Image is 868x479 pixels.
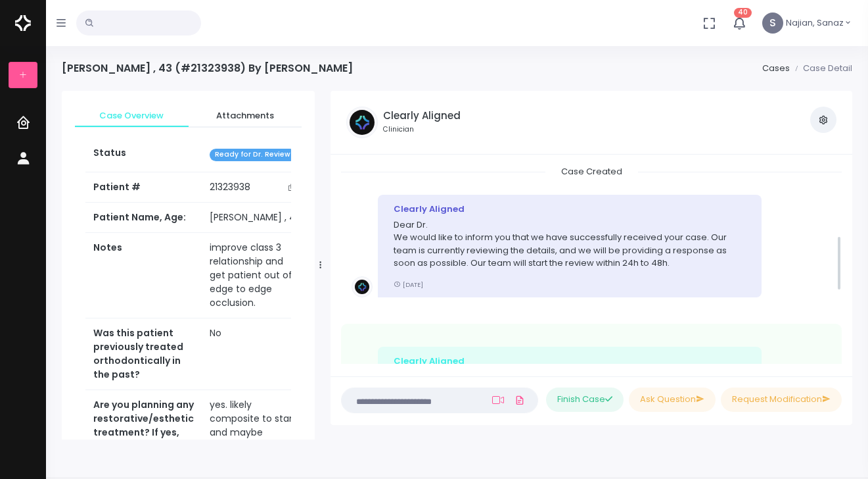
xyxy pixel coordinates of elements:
[210,149,296,161] span: Ready for Dr. Review
[394,280,423,289] small: [DATE]
[202,390,309,476] td: yes. likely composite to start and maybe veneers or crowns in the future.
[546,388,624,412] button: Finish Case
[85,172,202,203] th: Patient #
[790,62,852,75] li: Case Detail
[512,388,528,412] a: Add Files
[85,390,202,476] th: Are you planning any restorative/esthetic treatment? If yes, what are you planning?
[85,318,202,390] th: Was this patient previously treated orthodontically in the past?
[199,109,292,122] span: Attachments
[762,13,783,34] span: S
[490,395,507,405] a: Add Loom Video
[202,233,309,318] td: improve class 3 relationship and get patient out of edge to edge occlusion.
[394,218,746,270] p: Dear Dr. We would like to inform you that we have successfully received your case. Our team is cu...
[85,203,202,233] th: Patient Name, Age:
[341,165,842,364] div: scrollable content
[85,138,202,172] th: Status
[202,318,309,390] td: No
[202,203,309,233] td: [PERSON_NAME] , 43
[762,62,790,74] a: Cases
[202,172,309,203] td: 21323938
[786,16,844,30] span: Najian, Sanaz
[721,388,842,412] button: Request Modification
[383,110,461,122] h5: Clearly Aligned
[734,8,752,18] span: 40
[85,109,178,122] span: Case Overview
[62,62,353,74] h4: [PERSON_NAME] , 43 (#21323938) By [PERSON_NAME]
[394,203,746,216] div: Clearly Aligned
[545,161,638,182] span: Case Created
[383,124,461,135] small: Clinician
[394,355,746,368] div: Clearly Aligned
[85,233,202,318] th: Notes
[15,9,31,37] img: Logo Horizontal
[62,91,315,440] div: scrollable content
[629,388,716,412] button: Ask Question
